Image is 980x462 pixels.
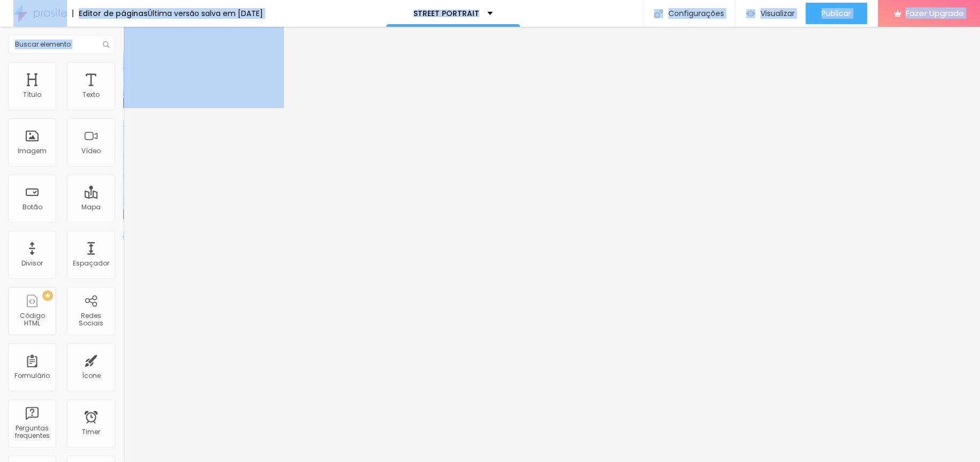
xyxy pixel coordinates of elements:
div: Espaçador [73,260,109,267]
div: Ícone [82,372,101,380]
div: Imagem [18,147,47,155]
button: Publicar [805,3,867,24]
img: Icone [654,9,663,18]
span: Publicar [821,9,851,18]
div: Timer [82,428,100,436]
div: Perguntas frequentes [11,425,53,440]
span: Visualizar [760,9,795,18]
div: Última versão salva em [DATE] [148,10,263,17]
p: STREET PORTRAIT [413,10,479,17]
div: Texto [82,91,100,99]
div: Código HTML [11,312,53,328]
div: Vídeo [81,147,101,155]
div: Editor de páginas [72,10,148,17]
div: Formulário [14,372,50,380]
div: Redes Sociais [70,312,112,328]
div: Divisor [21,260,43,267]
div: Mapa [81,203,101,211]
img: Icone [103,41,109,48]
div: Botão [22,203,42,211]
button: Visualizar [735,3,805,24]
input: Buscar elemento [8,35,115,54]
span: Fazer Upgrade [906,9,964,18]
div: Título [23,91,41,99]
img: view-1.svg [746,9,755,18]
